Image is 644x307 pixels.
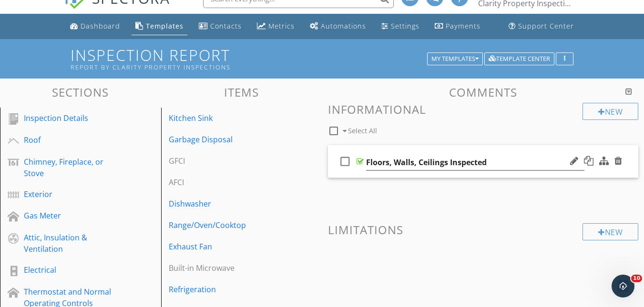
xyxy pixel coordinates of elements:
[146,21,184,30] div: Templates
[210,21,242,30] div: Contacts
[484,54,554,62] a: Template Center
[518,21,574,30] div: Support Center
[169,177,282,188] div: AFCI
[24,264,116,276] div: Electrical
[583,103,638,120] div: New
[169,134,282,145] div: Garbage Disposal
[306,18,370,35] a: Automations (Advanced)
[71,47,573,71] h1: Inspection Report
[505,18,578,35] a: Support Center
[169,241,282,252] div: Exhaust Fan
[328,86,639,99] h3: Comments
[169,219,282,231] div: Range/Oven/Cooktop
[132,18,187,35] a: Templates
[348,126,377,135] span: Select All
[71,63,430,71] div: Report By Clarity Property Inspections
[446,21,480,30] div: Payments
[161,86,322,99] h3: Items
[612,275,634,297] iframe: Intercom live chat
[378,18,423,35] a: Settings
[24,210,116,221] div: Gas Meter
[583,223,638,240] div: New
[484,52,554,66] button: Template Center
[431,18,484,35] a: Payments
[66,18,124,35] a: Dashboard
[631,275,642,282] span: 10
[489,56,550,62] div: Template Center
[391,21,419,30] div: Settings
[169,198,282,209] div: Dishwasher
[321,21,366,30] div: Automations
[195,18,245,35] a: Contacts
[253,18,298,35] a: Metrics
[328,223,639,236] h3: Limitations
[337,150,353,173] i: check_box_outline_blank
[169,262,282,274] div: Built-in Microwave
[24,232,116,255] div: Attic, Insulation & Ventilation
[24,134,116,146] div: Roof
[24,112,116,124] div: Inspection Details
[328,103,639,116] h3: Informational
[169,112,282,124] div: Kitchen Sink
[268,21,295,30] div: Metrics
[24,156,116,179] div: Chimney, Fireplace, or Stove
[427,52,483,66] button: My Templates
[431,56,479,62] div: My Templates
[24,188,116,200] div: Exterior
[169,155,282,167] div: GFCI
[169,284,282,295] div: Refrigeration
[81,21,120,30] div: Dashboard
